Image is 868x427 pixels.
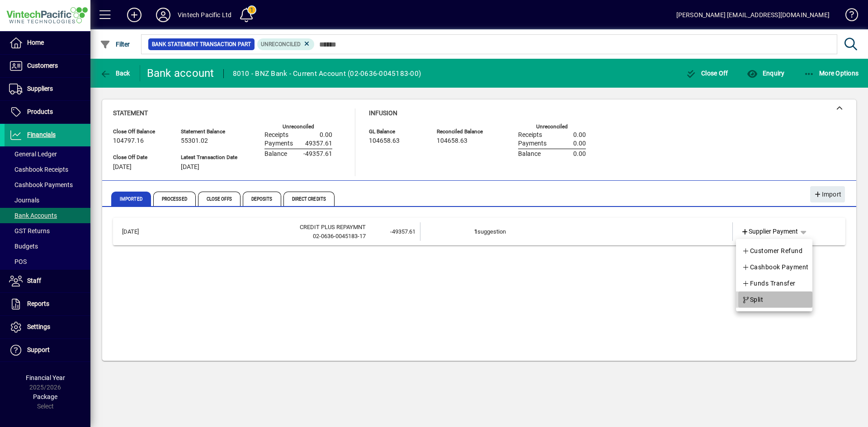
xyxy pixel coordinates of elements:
[736,275,812,291] a: Funds Transfer
[742,245,802,256] span: Customer Refund
[742,294,763,305] span: Split
[736,243,812,259] a: Customer Refund
[742,278,796,289] span: Funds Transfer
[736,259,812,275] a: Cashbook Payment
[742,262,809,272] span: Cashbook Payment
[736,291,812,308] button: Split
